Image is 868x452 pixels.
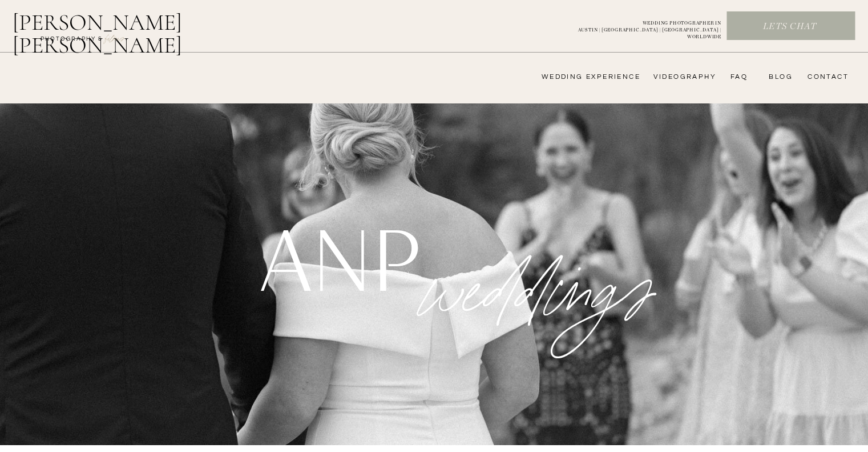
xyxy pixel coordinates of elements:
a: videography [650,73,716,82]
a: FAQ [725,73,748,82]
a: Lets chat [727,21,853,33]
a: CONTACT [804,73,849,82]
p: WEDDING PHOTOGRAPHER IN AUSTIN | [GEOGRAPHIC_DATA] | [GEOGRAPHIC_DATA] | WORLDWIDE [559,20,721,33]
a: photography & [34,35,109,49]
a: wedding experience [526,73,640,82]
h1: anp [260,215,415,298]
p: WEDDINGS [402,197,686,281]
a: FILMs [94,31,136,45]
a: bLog [765,73,793,82]
a: [PERSON_NAME] [PERSON_NAME] [13,11,241,38]
a: WEDDING PHOTOGRAPHER INAUSTIN | [GEOGRAPHIC_DATA] | [GEOGRAPHIC_DATA] | WORLDWIDE [559,20,721,33]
